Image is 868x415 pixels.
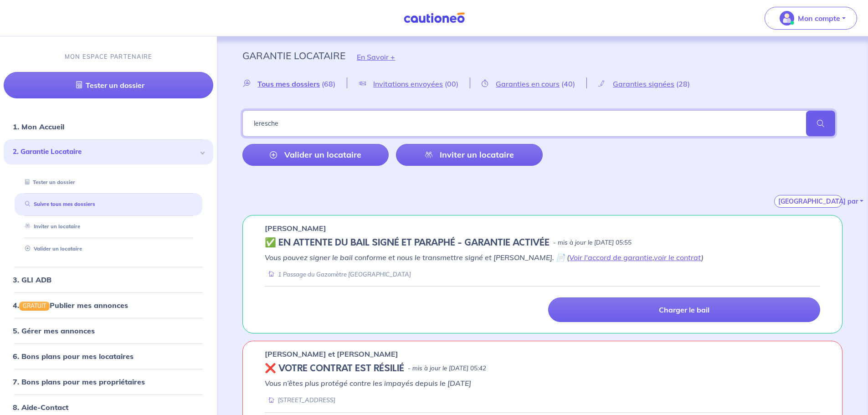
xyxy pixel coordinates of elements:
[373,79,443,88] span: Invitations envoyées
[265,396,335,405] div: [STREET_ADDRESS]
[13,301,128,310] a: 4.GRATUITPublier mes annonces
[15,241,202,256] div: Valider un locataire
[13,403,68,412] a: 8. Aide-Contact
[242,47,345,64] p: Garantie Locataire
[470,79,586,88] a: Garanties en cours(40)
[345,44,406,70] button: En Savoir +
[15,175,202,190] div: Tester un dossier
[4,347,213,365] div: 6. Bons plans pour mes locataires
[765,7,857,30] button: illu_account_valid_menu.svgMon compte
[242,144,389,166] a: Valider un locataire
[322,79,335,88] span: (68)
[4,72,213,98] a: Tester un dossier
[13,377,145,386] a: 7. Bons plans pour mes propriétaires
[13,326,95,335] a: 5. Gérer mes annonces
[806,111,835,136] span: search
[4,271,213,289] div: 3. GLI ADB
[265,348,398,359] p: [PERSON_NAME] et [PERSON_NAME]
[265,223,326,234] p: [PERSON_NAME]
[400,12,468,24] img: Cautioneo
[4,118,213,136] div: 1. Mon Accueil
[15,197,202,212] div: Suivre tous mes dossiers
[13,122,64,131] a: 1. Mon Accueil
[408,364,486,373] p: - mis à jour le [DATE] 05:42
[445,79,458,88] span: (00)
[569,253,652,262] a: Voir l'accord de garantie
[676,79,690,88] span: (28)
[561,79,575,88] span: (40)
[13,275,51,284] a: 3. GLI ADB
[15,219,202,234] div: Inviter un locataire
[4,322,213,340] div: 5. Gérer mes annonces
[265,270,411,279] div: 1 Passage du Gazomètre [GEOGRAPHIC_DATA]
[265,237,820,248] div: state: CONTRACT-SIGNED, Context: FINISHED,FINISHED
[613,79,674,88] span: Garanties signées
[265,378,820,389] p: Vous n’êtes plus protégé contre les impayés depuis le [DATE]
[257,79,320,88] span: Tous mes dossiers
[774,195,842,208] button: [GEOGRAPHIC_DATA] par
[21,201,95,208] a: Suivre tous mes dossiers
[265,253,704,262] em: Vous pouvez signer le bail conforme et nous le transmettre signé et [PERSON_NAME]. 📄 ( , )
[265,363,404,374] h5: ❌ VOTRE CONTRAT EST RÉSILIÉ
[347,79,470,88] a: Invitations envoyées(00)
[4,139,213,164] div: 2. Garantie Locataire
[396,144,542,166] a: Inviter un locataire
[242,110,835,137] input: Rechercher par nom / prénom / mail du locataire
[21,246,82,252] a: Valider un locataire
[548,297,820,322] a: Charger le bail
[265,237,550,248] h5: ✅️️️ EN ATTENTE DU BAIL SIGNÉ ET PARAPHÉ - GARANTIE ACTIVÉE
[587,79,701,88] a: Garanties signées(28)
[4,373,213,391] div: 7. Bons plans pour mes propriétaires
[4,296,213,314] div: 4.GRATUITPublier mes annonces
[496,79,560,88] span: Garanties en cours
[13,352,134,361] a: 6. Bons plans pour mes locataires
[659,305,709,314] p: Charger le bail
[553,238,632,247] p: - mis à jour le [DATE] 05:55
[65,52,153,61] p: MON ESPACE PARTENAIRE
[242,79,347,88] a: Tous mes dossiers(68)
[780,11,794,26] img: illu_account_valid_menu.svg
[21,223,80,230] a: Inviter un locataire
[265,363,820,374] div: state: REVOKED, Context: ,
[798,13,840,24] p: Mon compte
[21,179,75,185] a: Tester un dossier
[13,147,197,157] span: 2. Garantie Locataire
[654,253,701,262] a: voir le contrat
